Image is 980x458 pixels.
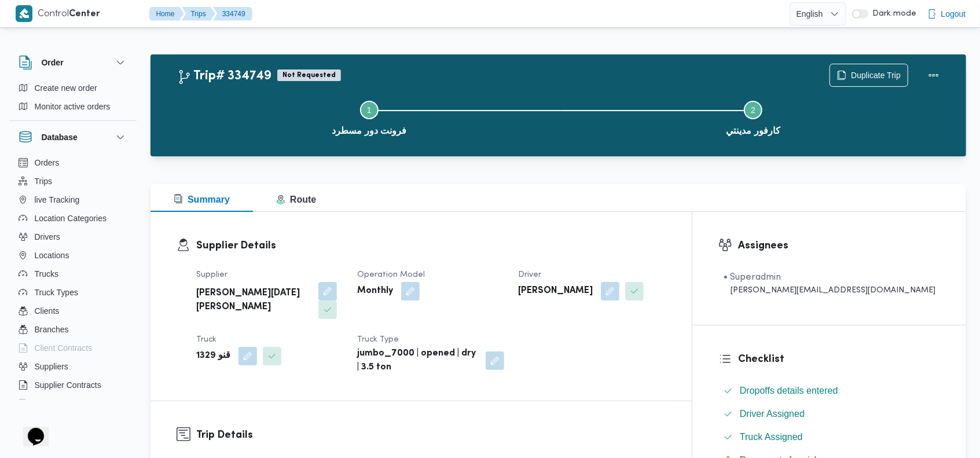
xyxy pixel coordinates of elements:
span: Trips [35,174,53,188]
span: Create new order [35,81,97,95]
span: Supplier Contracts [35,378,101,392]
button: Create new order [14,79,132,97]
span: Locations [35,248,69,262]
span: Supplier [196,271,227,279]
span: Driver [518,271,541,279]
span: Dark mode [868,9,917,19]
h3: Database [42,130,78,144]
span: فرونت دور مسطرد [332,124,406,138]
button: 334749 [213,7,252,21]
span: Branches [35,323,69,336]
span: Operation Model [357,271,425,279]
b: [PERSON_NAME] [518,284,593,298]
span: Summary [174,195,230,204]
span: Location Categories [35,211,107,225]
button: Truck Types [14,283,132,302]
span: Devices [35,397,64,411]
b: قنو 1329 [196,349,230,363]
span: Truck Assigned [740,430,803,444]
h3: Checklist [738,351,940,367]
button: Order [19,56,127,69]
span: Trucks [35,267,58,281]
span: Clients [35,304,60,318]
img: X8yXhbKr1z7QwAAAABJRU5ErkJggg== [16,5,32,22]
b: jumbo_7000 | opened | dry | 3.5 ton [357,347,478,375]
button: Actions [922,64,945,87]
b: Monthly [357,284,393,298]
button: فرونت دور مسطرد [177,87,561,147]
div: [PERSON_NAME][EMAIL_ADDRESS][DOMAIN_NAME] [724,284,935,296]
button: Logout [923,2,971,25]
b: Not Requested [282,72,336,79]
button: Clients [14,302,132,320]
h3: Assignees [738,238,940,254]
button: Driver Assigned [719,405,940,423]
span: Truck [196,336,216,343]
button: Drivers [14,228,132,246]
button: Locations [14,246,132,265]
iframe: chat widget [12,412,49,446]
span: Monitor active orders [35,100,111,113]
b: Center [69,10,101,19]
span: Dropoffs details entered [740,384,838,398]
button: Location Categories [14,209,132,228]
button: Trips [14,172,132,190]
span: Driver Assigned [740,407,805,421]
button: Devices [14,394,132,413]
button: Orders [14,153,132,172]
button: Trips [182,7,215,21]
button: Dropoffs details entered [719,382,940,400]
span: Logout [941,7,966,21]
h2: Trip# 334749 [177,69,271,84]
span: Drivers [35,230,60,244]
span: Duplicate Trip [851,68,901,82]
span: Orders [35,156,60,170]
button: Client Contracts [14,339,132,357]
span: Truck Type [357,336,399,343]
button: Monitor active orders [14,97,132,116]
button: Duplicate Trip [829,64,908,87]
span: كارفور مدينتي [726,124,780,138]
span: Suppliers [35,360,68,373]
span: • Superadmin mohamed.nabil@illa.com.eg [724,270,935,296]
button: Database [19,130,127,144]
b: [PERSON_NAME][DATE] [PERSON_NAME] [196,287,310,314]
button: كارفور مدينتي [561,87,946,147]
button: Supplier Contracts [14,376,132,394]
span: Not Requested [277,69,341,81]
h3: Supplier Details [196,238,666,254]
span: Truck Types [35,285,78,299]
button: Home [149,7,184,21]
button: Truck Assigned [719,428,940,446]
span: live Tracking [35,193,80,207]
button: Branches [14,320,132,339]
div: Database [9,153,137,404]
span: Driver Assigned [740,409,805,419]
span: Client Contracts [35,341,93,355]
span: Dropoffs details entered [740,386,838,395]
div: Order [9,79,137,120]
h3: Trip Details [196,427,666,443]
button: Trucks [14,265,132,283]
span: 2 [751,105,755,115]
span: 1 [367,105,372,115]
button: live Tracking [14,190,132,209]
h3: Order [42,56,64,69]
span: Truck Assigned [740,432,803,442]
button: Suppliers [14,357,132,376]
div: • Superadmin [724,270,935,284]
span: Route [276,195,316,204]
